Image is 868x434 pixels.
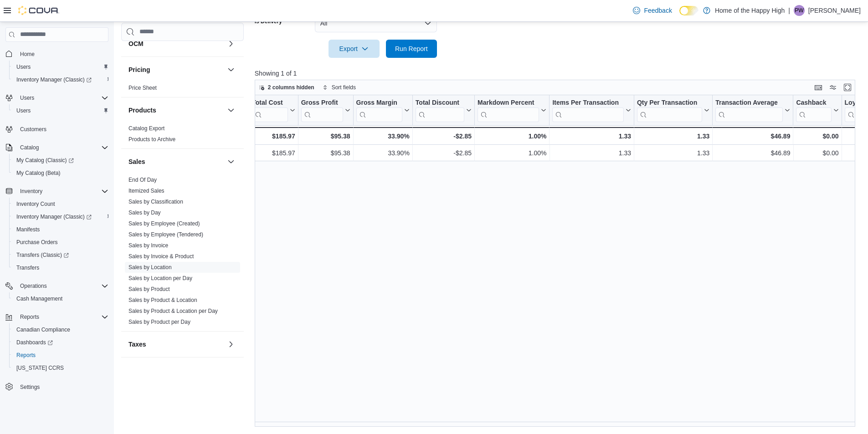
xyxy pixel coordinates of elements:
[128,176,157,184] span: End Of Day
[121,123,244,148] div: Products
[13,199,59,209] a: Inventory Count
[255,69,862,78] p: Showing 1 of 1
[13,105,108,116] span: Users
[9,261,112,274] button: Transfers
[842,82,853,93] button: Enter fullscreen
[13,61,108,72] span: Users
[334,40,374,58] span: Export
[16,92,108,103] span: Users
[128,188,164,194] a: Itemized Sales
[9,223,112,236] button: Manifests
[13,350,108,361] span: Reports
[13,199,108,209] span: Inventory Count
[128,253,194,260] a: Sales by Invoice & Product
[16,364,64,372] span: [US_STATE] CCRS
[128,253,194,260] span: Sales by Invoice & Product
[13,337,108,348] span: Dashboards
[315,14,437,32] button: All
[5,44,108,417] nav: Complex example
[796,131,838,142] div: $0.00
[16,48,108,60] span: Home
[16,264,39,271] span: Transfers
[16,124,50,135] a: Customers
[20,383,40,391] span: Settings
[252,131,295,142] div: $185.97
[13,168,64,179] a: My Catalog (Beta)
[16,339,53,346] span: Dashboards
[13,155,108,166] span: My Catalog (Classic)
[16,311,108,322] span: Reports
[552,131,631,142] div: 1.33
[16,326,70,333] span: Canadian Compliance
[2,123,112,136] button: Customers
[13,293,66,304] a: Cash Management
[128,286,170,293] span: Sales by Product
[13,363,67,373] a: [US_STATE] CCRS
[128,199,183,205] a: Sales by Classification
[128,286,170,292] a: Sales by Product
[9,362,112,374] button: [US_STATE] CCRS
[16,382,43,393] a: Settings
[13,324,108,335] span: Canadian Compliance
[9,104,112,117] button: Users
[9,292,112,305] button: Cash Management
[20,282,47,290] span: Operations
[13,324,74,335] a: Canadian Compliance
[13,155,77,166] a: My Catalog (Classic)
[16,107,31,114] span: Users
[128,209,161,216] a: Sales by Day
[16,63,31,71] span: Users
[13,168,108,179] span: My Catalog (Beta)
[18,6,59,15] img: Cova
[9,349,112,362] button: Reports
[9,249,112,261] a: Transfers (Classic)
[13,211,108,222] span: Inventory Manager (Classic)
[637,131,709,142] div: 1.33
[2,47,112,61] button: Home
[128,308,218,314] a: Sales by Product & Location per Day
[13,363,108,373] span: Washington CCRS
[16,226,40,233] span: Manifests
[9,336,112,349] a: Dashboards
[20,313,39,321] span: Reports
[128,231,203,238] a: Sales by Employee (Tendered)
[128,209,161,216] span: Sales by Day
[128,318,190,326] span: Sales by Product per Day
[416,131,472,142] div: -$2.85
[128,340,146,349] h3: Taxes
[478,131,546,142] div: 1.00%
[226,156,236,167] button: Sales
[226,105,236,116] button: Products
[128,136,175,143] a: Products to Archive
[2,92,112,104] button: Users
[20,94,34,102] span: Users
[332,84,356,91] span: Sort fields
[813,82,824,93] button: Keyboard shortcuts
[128,275,192,281] a: Sales by Location per Day
[16,251,69,259] span: Transfers (Classic)
[356,131,409,142] div: 33.90%
[13,105,34,116] a: Users
[128,177,157,183] a: End Of Day
[319,82,360,93] button: Sort fields
[2,185,112,198] button: Inventory
[13,224,108,235] span: Manifests
[128,264,172,271] span: Sales by Location
[13,293,108,304] span: Cash Management
[121,174,244,331] div: Sales
[128,242,168,249] span: Sales by Invoice
[16,295,62,302] span: Cash Management
[128,39,144,48] h3: OCM
[795,5,803,16] span: PW
[16,142,42,153] button: Catalog
[226,38,236,49] button: OCM
[128,106,224,115] button: Products
[715,131,790,142] div: $46.89
[226,339,236,350] button: Taxes
[128,157,145,166] h3: Sales
[128,136,175,143] span: Products to Archive
[9,210,112,223] a: Inventory Manager (Classic)
[395,44,428,53] span: Run Report
[128,220,200,227] span: Sales by Employee (Created)
[13,61,34,72] a: Users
